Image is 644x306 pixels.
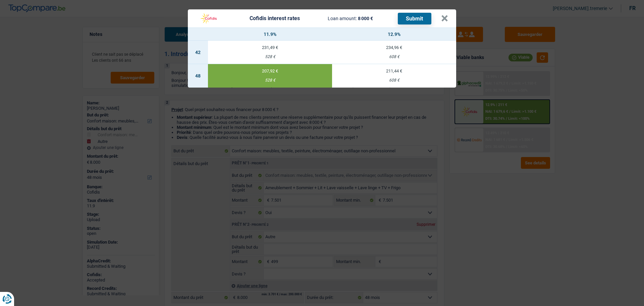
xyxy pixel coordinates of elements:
div: 234,96 € [332,45,456,50]
img: Cofidis [196,12,221,25]
div: 608 € [332,78,456,83]
th: 11.9% [208,28,332,41]
span: 8 000 € [358,16,373,21]
div: 211,44 € [332,69,456,73]
div: Cofidis interest rates [250,16,300,21]
span: Loan amount: [328,16,357,21]
div: 528 € [208,55,332,59]
td: 42 [188,41,208,64]
th: 12.9% [332,28,456,41]
td: 48 [188,64,208,88]
div: 608 € [332,55,456,59]
div: 528 € [208,78,332,83]
div: 231,49 € [208,45,332,50]
div: 207,92 € [208,69,332,73]
button: × [441,15,448,22]
button: Submit [398,13,431,24]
